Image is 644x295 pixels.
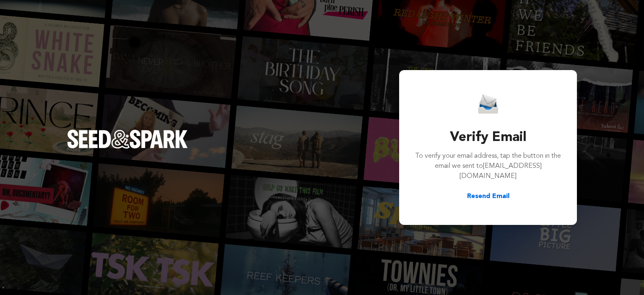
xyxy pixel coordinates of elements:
span: [EMAIL_ADDRESS][DOMAIN_NAME] [460,163,542,180]
a: Seed&Spark Homepage [67,130,188,165]
img: Seed&Spark Email Icon [478,94,498,114]
h3: Verify Email [414,128,562,148]
p: To verify your email address, tap the button in the email we sent to [414,151,562,181]
button: Resend Email [467,191,509,201]
img: Seed&Spark Logo [67,130,188,148]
